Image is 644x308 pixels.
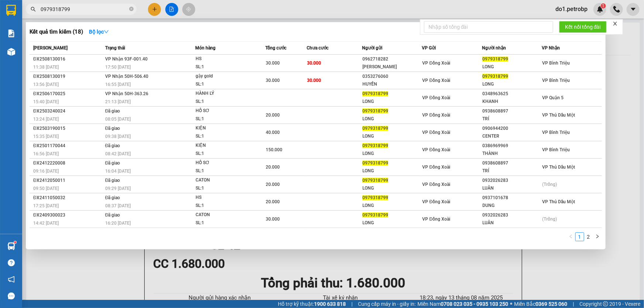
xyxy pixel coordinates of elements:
[265,45,286,51] span: Tổng cước
[423,182,451,187] span: VP Đồng Xoài
[575,232,584,241] li: 1
[105,65,131,70] span: 17:50 [DATE]
[33,90,103,98] div: ĐX2506170025
[41,5,128,13] input: Tìm tên, số ĐT hoặc mã đơn
[482,184,541,192] div: LUÂN
[196,55,251,63] div: HS
[362,195,388,200] span: 0979318799
[266,130,280,135] span: 40.000
[105,212,120,218] span: Đã giao
[482,150,541,158] div: THÀNH
[266,199,280,204] span: 20.000
[362,98,421,105] div: LONG
[83,26,115,38] button: Bộ lọcdown
[482,219,541,227] div: LUÂN
[362,80,421,88] div: HUYỀN
[593,232,602,241] button: right
[33,211,103,219] div: ĐX2409300023
[196,194,251,202] div: HS
[423,113,451,118] span: VP Đồng Xoài
[542,199,575,204] span: VP Thủ Dầu Một
[542,130,570,135] span: VP Bình Triệu
[266,113,280,118] span: 20.000
[576,233,584,241] a: 1
[33,203,59,208] span: 17:25 [DATE]
[362,91,388,96] span: 0979318799
[362,73,421,80] div: 0353276060
[482,74,508,79] span: 0979318799
[266,182,280,187] span: 20.000
[33,99,59,104] span: 15:40 [DATE]
[14,241,16,243] sup: 1
[362,212,388,218] span: 0979318799
[196,90,251,98] div: HÀNH LÝ
[6,5,16,16] img: logo-vxr
[33,177,103,184] div: ĐX2412050011
[266,165,280,170] span: 20.000
[362,150,421,158] div: LONG
[266,147,282,152] span: 150.000
[482,80,541,88] div: LONG
[33,65,59,70] span: 11:38 [DATE]
[362,184,421,192] div: LONG
[542,217,557,222] span: (Trống)
[362,219,421,227] div: LONG
[105,221,131,226] span: 16:20 [DATE]
[424,21,553,33] input: Nhập số tổng đài
[105,45,125,51] span: Trạng thái
[33,142,103,150] div: ĐX2501170044
[423,78,451,83] span: VP Đồng Xoài
[362,160,388,166] span: 0979318799
[482,159,541,167] div: 0938608897
[8,293,15,300] span: message
[33,151,59,156] span: 16:56 [DATE]
[196,202,251,210] div: SL: 1
[105,151,131,156] span: 08:42 [DATE]
[542,113,575,118] span: VP Thủ Dầu Một
[542,147,570,152] span: VP Bình Triệu
[307,78,321,83] span: 30.000
[196,150,251,158] div: SL: 1
[266,217,280,222] span: 30.000
[33,82,59,87] span: 13:56 [DATE]
[423,130,451,135] span: VP Đồng Xoài
[362,108,388,114] span: 0979318799
[195,45,216,51] span: Món hàng
[362,115,421,123] div: LONG
[105,186,131,191] span: 09:29 [DATE]
[423,199,451,204] span: VP Đồng Xoài
[196,219,251,227] div: SL: 1
[362,178,388,183] span: 0979318799
[33,194,103,202] div: ĐX2411050032
[266,78,280,83] span: 30.000
[423,95,451,100] span: VP Đồng Xoài
[196,115,251,123] div: SL: 1
[362,132,421,140] div: LONG
[482,98,541,105] div: KHANH
[196,142,251,150] div: KIỆN
[33,221,59,226] span: 14:42 [DATE]
[105,160,120,166] span: Đã giao
[482,56,508,62] span: 0979318799
[31,7,36,12] span: search
[542,182,557,187] span: (Trống)
[196,211,251,219] div: CATON
[482,194,541,202] div: 0937101678
[266,60,280,66] span: 30.000
[482,202,541,210] div: DUNG
[423,217,451,222] span: VP Đồng Xoài
[8,276,15,283] span: notification
[362,143,388,148] span: 0979318799
[422,45,436,51] span: VP Gửi
[542,95,564,100] span: VP Quận 5
[482,107,541,115] div: 0938608897
[542,78,570,83] span: VP Bình Triệu
[585,233,593,241] a: 2
[307,45,329,51] span: Chưa cước
[30,28,83,36] h3: Kết quả tìm kiếm ( 18 )
[196,98,251,106] div: SL: 1
[129,7,134,11] span: close-circle
[569,234,573,239] span: left
[196,80,251,89] div: SL: 1
[423,165,451,170] span: VP Đồng Xoài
